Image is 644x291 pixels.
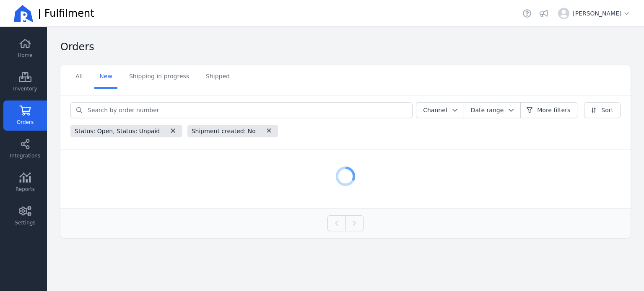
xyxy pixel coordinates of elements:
[83,103,412,118] input: Search by order number
[18,52,32,59] span: Home
[584,102,621,118] button: Sort
[464,102,521,118] button: Date range
[187,125,260,137] span: Shipment created: No
[17,119,34,126] span: Orders
[60,40,94,54] h2: Orders
[70,125,164,137] span: Status: Open, Status: Unpaid
[537,106,570,114] span: More filters
[555,4,634,23] button: [PERSON_NAME]
[13,85,37,92] span: Inventory
[201,65,235,89] a: Shipped
[15,219,35,226] span: Settings
[124,65,194,89] a: Shipping in progress
[70,65,88,89] a: All
[521,8,533,19] a: Helpdesk
[423,107,447,113] span: Channel
[10,152,40,159] span: Integrations
[520,102,577,118] button: More filters
[16,186,35,193] span: Reports
[573,9,631,18] span: [PERSON_NAME]
[471,107,504,113] span: Date range
[94,65,117,89] a: New
[416,102,464,118] button: Channel
[38,7,94,20] span: | Fulfilment
[601,106,613,114] span: Sort
[13,3,34,23] img: Ricemill Logo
